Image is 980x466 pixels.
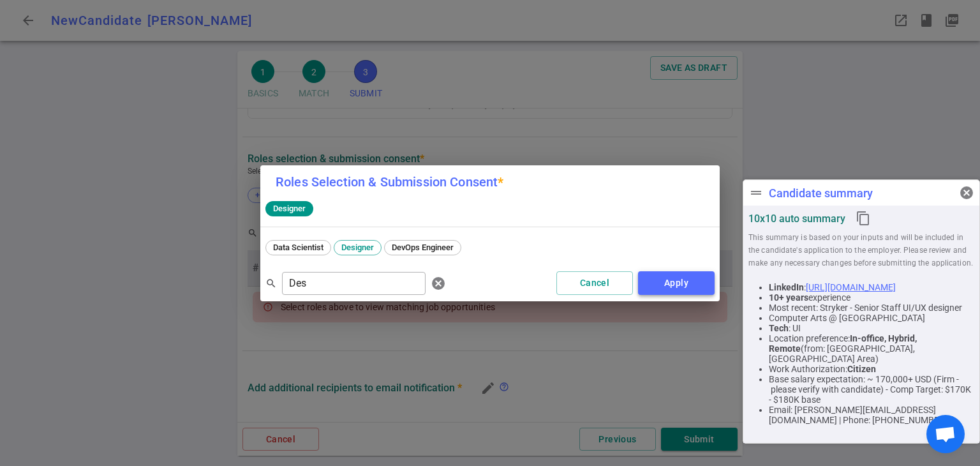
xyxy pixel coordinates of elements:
[337,243,378,252] span: Designer
[276,174,504,190] label: Roles Selection & Submission Consent
[556,271,633,295] button: Cancel
[269,243,328,252] span: Data Scientist
[268,204,311,213] span: Designer
[926,415,965,453] div: Open chat
[638,271,715,295] button: Apply
[265,278,277,289] span: search
[387,243,458,252] span: DevOps Engineer
[431,276,446,291] span: cancel
[282,273,426,294] input: Separate search terms by comma or space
